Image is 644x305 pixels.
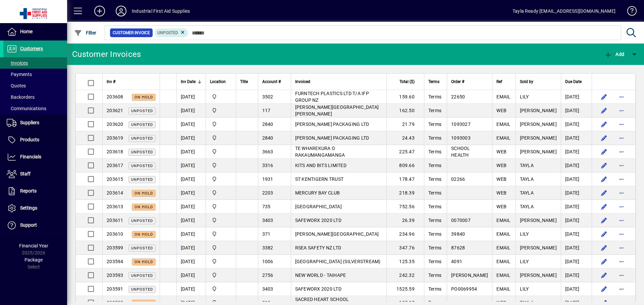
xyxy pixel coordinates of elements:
span: INDUSTRIAL FIRST AID SUPPLIES LTD [210,203,232,210]
span: Add [604,52,624,57]
td: 347.76 [386,241,424,255]
span: Unposted [157,30,178,35]
button: More options [616,187,627,198]
div: Industrial First Aid Supplies [132,6,190,16]
span: INDUSTRIAL FIRST AID SUPPLIES LTD [210,217,232,224]
span: 203608 [107,94,123,99]
button: Edit [599,270,609,281]
span: LILY [520,231,529,237]
span: Ref [496,78,502,85]
button: Edit [599,146,609,157]
span: Terms [428,259,441,264]
span: Support [20,222,37,228]
td: 26.39 [386,214,424,227]
span: INDUSTRIAL FIRST AID SUPPLIES LTD [210,244,232,251]
td: 21.79 [386,118,424,131]
span: EMAIL [496,273,511,278]
span: INDUSTRIAL FIRST AID SUPPLIES LTD [210,272,232,279]
td: [DATE] [561,186,592,200]
td: [DATE] [561,159,592,172]
span: MERCURY BAY CLUB [295,190,340,196]
td: 1525.59 [386,282,424,296]
span: WEB [496,108,506,113]
td: [DATE] [176,118,206,131]
span: Terms [428,149,441,154]
td: [DATE] [561,227,592,241]
span: 1093027 [451,122,471,127]
span: Inv # [107,78,115,85]
td: [DATE] [176,90,206,104]
button: More options [616,174,627,184]
span: EMAIL [496,231,511,237]
span: [PERSON_NAME] [520,218,557,223]
span: Invoices [7,60,28,66]
td: [DATE] [561,255,592,269]
span: 3382 [262,245,273,250]
button: Edit [599,160,609,171]
button: More options [616,256,627,267]
span: EMAIL [496,94,511,99]
div: Invoiced [295,78,382,85]
span: Unposted [131,177,153,182]
span: Unposted [131,150,153,154]
span: Unposted [131,219,153,223]
div: Customer Invoices [72,49,141,60]
span: Unposted [131,136,153,141]
button: More options [616,133,627,143]
span: 3403 [262,286,273,292]
div: Inv # [107,78,156,85]
span: WEB [496,149,506,154]
span: 203594 [107,259,123,264]
div: Due Date [565,78,588,85]
button: More options [616,242,627,253]
span: [PERSON_NAME] [451,273,488,278]
span: 2840 [262,122,273,127]
span: WEB [496,163,506,168]
button: Edit [599,91,609,102]
span: Quotes [7,83,26,88]
span: TAYLA [520,204,534,209]
button: More options [616,270,627,281]
span: Terms [428,204,441,209]
span: 2203 [262,190,273,196]
mat-chip: Customer Invoice Status: Unposted [155,28,189,37]
span: RSEA SAFETY NZ LTD [295,245,341,250]
span: INDUSTRIAL FIRST AID SUPPLIES LTD [210,93,232,100]
span: Payments [7,72,32,77]
button: Edit [599,215,609,226]
td: 162.50 [386,104,424,118]
span: Suppliers [20,120,39,125]
td: [DATE] [176,186,206,200]
span: EMAIL [496,245,511,250]
td: [DATE] [561,90,592,104]
span: Financials [20,154,41,159]
td: 809.66 [386,159,424,172]
td: [DATE] [176,200,206,214]
span: 3316 [262,163,273,168]
span: Sold by [520,78,533,85]
td: [DATE] [561,214,592,227]
span: EMAIL [496,218,511,223]
span: Terms [428,78,439,85]
td: [DATE] [561,241,592,255]
span: On hold [135,205,153,209]
span: Unposted [131,274,153,278]
span: Terms [428,286,441,292]
span: On hold [135,191,153,196]
span: Terms [428,231,441,237]
span: [PERSON_NAME] [520,273,557,278]
span: 203591 [107,286,123,292]
span: 203611 [107,218,123,223]
span: [PERSON_NAME] PACKAGING LTD [295,135,369,141]
a: Backorders [3,91,67,103]
span: Location [210,78,226,85]
td: 234.96 [386,227,424,241]
a: Communications [3,103,67,114]
span: 735 [262,204,271,209]
span: 0070007 [451,218,471,223]
td: [DATE] [176,172,206,186]
a: Financials [3,149,67,165]
span: INDUSTRIAL FIRST AID SUPPLIES LTD [210,175,232,183]
td: [DATE] [176,255,206,269]
span: 3403 [262,218,273,223]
